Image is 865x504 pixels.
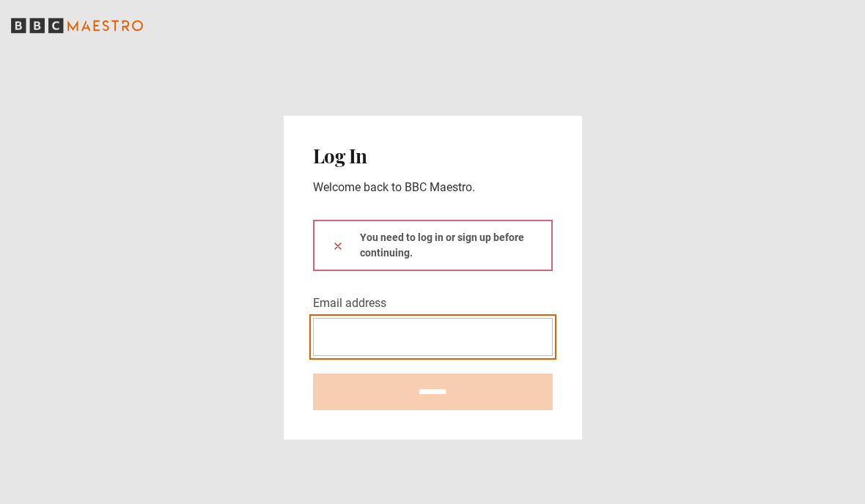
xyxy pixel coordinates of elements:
p: Welcome back to BBC Maestro. [313,179,553,196]
h2: Log In [313,145,553,167]
label: Email address [313,294,386,312]
svg: BBC Maestro [11,15,143,37]
div: You need to log in or sign up before continuing. [313,220,553,271]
